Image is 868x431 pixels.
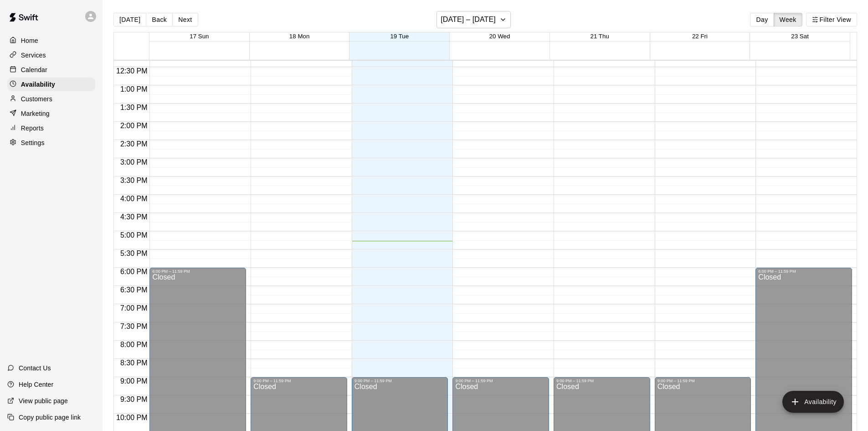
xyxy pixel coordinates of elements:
[146,13,173,26] button: Back
[806,13,857,26] button: Filter View
[657,379,749,383] div: 9:00 PM – 11:59 PM
[21,138,45,147] p: Settings
[791,33,809,40] button: 23 Sat
[7,92,95,106] a: Customers
[118,249,150,257] span: 5:30 PM
[7,121,95,135] a: Reports
[172,13,198,26] button: Next
[556,379,647,383] div: 9:00 PM – 11:59 PM
[118,341,150,348] span: 8:00 PM
[7,48,95,62] a: Services
[437,11,511,28] button: [DATE] – [DATE]
[7,136,95,150] a: Settings
[21,94,52,104] p: Customers
[289,33,309,40] button: 18 Mon
[19,413,81,422] p: Copy public page link
[21,80,55,89] p: Availability
[118,122,150,130] span: 2:00 PM
[253,379,344,383] div: 9:00 PM – 11:59 PM
[390,33,409,40] button: 19 Tue
[118,322,150,330] span: 7:30 PM
[118,395,150,403] span: 9:30 PM
[750,13,774,26] button: Day
[7,34,95,47] a: Home
[21,124,44,133] p: Reports
[190,33,209,40] button: 17 Sun
[19,363,51,373] p: Contact Us
[7,107,95,120] a: Marketing
[21,36,38,45] p: Home
[118,140,150,148] span: 2:30 PM
[118,85,150,93] span: 1:00 PM
[152,269,243,274] div: 6:00 PM – 11:59 PM
[21,109,50,118] p: Marketing
[118,158,150,166] span: 3:00 PM
[118,268,150,275] span: 6:00 PM
[489,33,510,40] button: 20 Wed
[21,51,46,60] p: Services
[113,13,146,26] button: [DATE]
[455,379,546,383] div: 9:00 PM – 11:59 PM
[21,65,47,74] p: Calendar
[114,67,149,75] span: 12:30 PM
[19,396,68,405] p: View public page
[354,379,446,383] div: 9:00 PM – 11:59 PM
[118,104,150,111] span: 1:30 PM
[118,195,150,203] span: 4:00 PM
[774,13,802,26] button: Week
[692,33,708,40] button: 22 Fri
[118,213,150,221] span: 4:30 PM
[19,380,53,389] p: Help Center
[118,177,150,184] span: 3:30 PM
[118,359,150,367] span: 8:30 PM
[7,78,95,91] a: Availability
[441,13,496,26] h6: [DATE] – [DATE]
[7,63,95,77] a: Calendar
[758,269,849,274] div: 6:00 PM – 11:59 PM
[118,377,150,385] span: 9:00 PM
[782,391,844,413] button: add
[118,304,150,312] span: 7:00 PM
[591,33,609,40] button: 21 Thu
[114,414,149,421] span: 10:00 PM
[118,286,150,294] span: 6:30 PM
[118,231,150,239] span: 5:00 PM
